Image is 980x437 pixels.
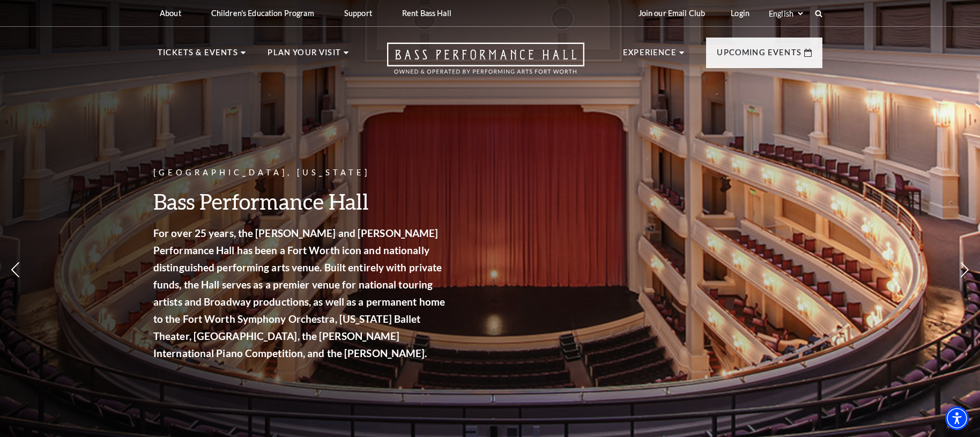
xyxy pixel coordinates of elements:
[623,46,677,65] p: Experience
[160,9,181,18] p: About
[153,227,445,359] strong: For over 25 years, the [PERSON_NAME] and [PERSON_NAME] Performance Hall has been a Fort Worth ico...
[767,9,805,19] select: Select:
[158,46,238,65] p: Tickets & Events
[211,9,314,18] p: Children's Education Program
[153,188,448,215] h3: Bass Performance Hall
[945,406,969,430] div: Accessibility Menu
[153,166,448,180] p: [GEOGRAPHIC_DATA], [US_STATE]
[348,42,623,85] a: Open this option
[717,46,801,65] p: Upcoming Events
[268,46,341,65] p: Plan Your Visit
[402,9,451,18] p: Rent Bass Hall
[344,9,372,18] p: Support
